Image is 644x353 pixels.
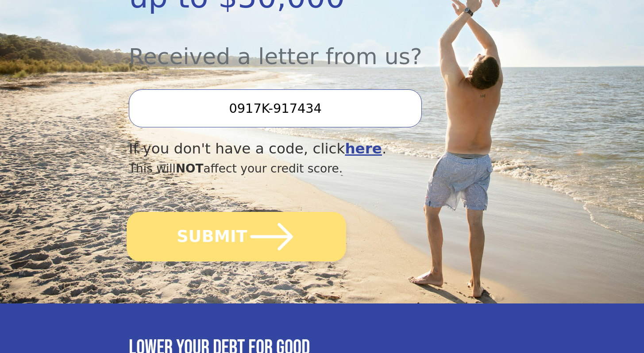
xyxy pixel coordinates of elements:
div: Received a letter from us? [129,20,457,73]
div: If you don't have a code, click . [129,138,457,160]
div: This will affect your credit score. [129,160,457,177]
input: Enter your Offer Code: [129,89,422,127]
button: SUBMIT [127,212,346,261]
a: here [345,140,382,157]
span: NOT [176,161,204,175]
